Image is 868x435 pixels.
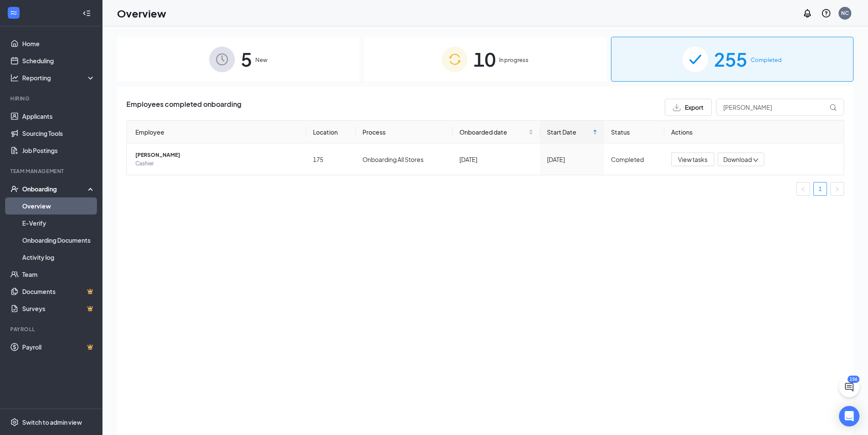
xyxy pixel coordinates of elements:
[796,182,810,196] li: Previous Page
[796,182,810,196] button: left
[714,44,747,74] span: 255
[611,155,658,164] div: Completed
[604,121,664,144] th: Status
[499,56,529,64] span: In progress
[22,266,95,283] a: Team
[751,56,782,64] span: Completed
[22,35,95,52] a: Home
[547,127,591,137] span: Start Date
[126,99,241,116] span: Employees completed onboarding
[813,182,827,196] li: 1
[255,56,267,64] span: New
[135,151,299,159] span: [PERSON_NAME]
[459,155,534,164] div: [DATE]
[671,153,714,166] button: View tasks
[127,121,306,144] th: Employee
[306,144,356,175] td: 175
[547,155,597,164] div: [DATE]
[821,8,831,18] svg: QuestionInfo
[716,99,844,116] input: Search by Name, Job Posting, or Process
[10,73,19,82] svg: Analysis
[22,125,95,142] a: Sourcing Tools
[685,104,704,110] span: Export
[10,168,94,175] div: Team Management
[22,300,95,317] a: SurveysCrown
[848,376,859,383] div: 156
[9,9,18,17] svg: WorkstreamLogo
[22,142,95,159] a: Job Postings
[841,9,849,17] div: NC
[459,127,527,137] span: Onboarded date
[22,418,82,426] div: Switch to admin view
[664,121,844,144] th: Actions
[135,159,299,168] span: Cashier
[830,182,844,196] li: Next Page
[82,9,91,18] svg: Collapse
[665,99,712,116] button: Export
[723,155,752,164] span: Download
[22,338,95,356] a: PayrollCrown
[22,52,95,69] a: Scheduling
[753,157,759,163] span: down
[10,326,94,333] div: Payroll
[10,185,19,193] svg: UserCheck
[306,121,356,144] th: Location
[802,8,812,18] svg: Notifications
[801,187,806,192] span: left
[830,182,844,196] button: right
[10,418,19,426] svg: Settings
[10,95,94,102] div: Hiring
[814,182,827,195] a: 1
[839,406,859,426] div: Open Intercom Messenger
[473,44,496,74] span: 10
[22,232,95,249] a: Onboarding Documents
[356,121,452,144] th: Process
[835,187,840,192] span: right
[678,155,707,164] span: View tasks
[839,377,859,397] button: ChatActive
[22,215,95,232] a: E-Verify
[22,73,96,82] div: Reporting
[356,144,452,175] td: Onboarding All Stores
[22,249,95,266] a: Activity log
[453,121,541,144] th: Onboarded date
[22,185,88,193] div: Onboarding
[241,44,252,74] span: 5
[22,197,95,215] a: Overview
[22,108,95,125] a: Applicants
[117,6,166,21] h1: Overview
[844,382,854,392] svg: ChatActive
[22,283,95,300] a: DocumentsCrown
